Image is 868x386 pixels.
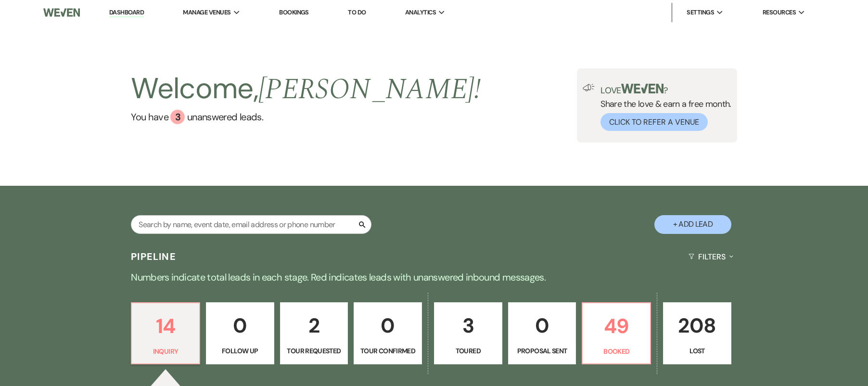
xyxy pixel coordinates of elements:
[669,309,725,342] p: 208
[286,309,342,342] p: 2
[600,113,708,131] button: Click to Refer a Venue
[405,8,436,17] span: Analytics
[258,67,481,112] span: [PERSON_NAME] !
[212,309,268,342] p: 0
[763,8,796,17] span: Resources
[440,346,496,356] p: Toured
[360,346,416,356] p: Tour Confirmed
[600,84,731,95] p: Love ?
[170,110,185,124] div: 3
[131,250,176,263] h3: Pipeline
[348,8,366,16] a: To Do
[434,302,502,365] a: 3Toured
[654,215,731,234] button: + Add Lead
[514,346,570,356] p: Proposal Sent
[206,302,274,365] a: 0Follow Up
[687,8,714,17] span: Settings
[663,302,731,365] a: 208Lost
[582,302,651,365] a: 49Booked
[138,346,193,357] p: Inquiry
[514,309,570,342] p: 0
[279,8,309,16] a: Bookings
[621,84,664,93] img: weven-logo-green.svg
[669,346,725,356] p: Lost
[583,84,595,91] img: loud-speaker-illustration.svg
[183,8,230,17] span: Manage Venues
[43,2,80,23] img: Weven Logo
[588,310,644,342] p: 49
[138,310,193,342] p: 14
[286,346,342,356] p: Tour Requested
[131,68,481,110] h2: Welcome,
[360,309,416,342] p: 0
[354,302,422,365] a: 0Tour Confirmed
[595,84,731,131] div: Share the love & earn a free month.
[131,215,371,234] input: Search by name, event date, email address or phone number
[88,270,780,285] p: Numbers indicate total leads in each stage. Red indicates leads with unanswered inbound messages.
[508,302,576,365] a: 0Proposal Sent
[280,302,348,365] a: 2Tour Requested
[109,8,144,17] a: Dashboard
[131,302,200,365] a: 14Inquiry
[440,309,496,342] p: 3
[212,346,268,356] p: Follow Up
[131,110,481,124] a: You have 3 unanswered leads.
[588,346,644,357] p: Booked
[685,244,737,270] button: Filters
